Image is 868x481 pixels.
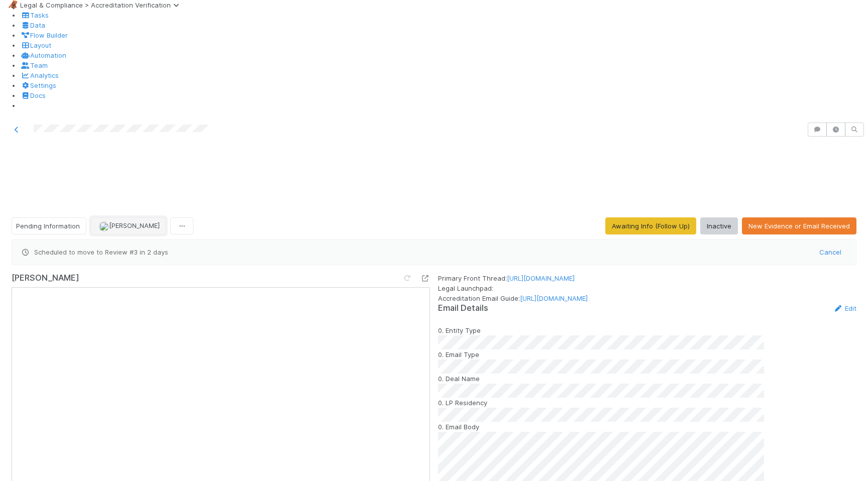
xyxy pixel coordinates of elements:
[438,325,856,335] div: 0. Entity Type
[507,274,575,282] a: [URL][DOMAIN_NAME]
[438,284,493,292] span: Legal Launchpad:
[20,31,68,39] a: Flow Builder
[20,21,45,29] a: Data
[20,1,183,9] span: Legal & Compliance > Accreditation Verification
[90,217,166,234] button: [PERSON_NAME]
[8,1,18,9] span: 🦧
[20,71,59,79] a: Analytics
[813,244,848,261] button: Cancel
[105,248,138,256] span: Review #3
[20,41,51,49] a: Layout
[520,294,588,302] a: [URL][DOMAIN_NAME]
[99,221,109,231] img: avatar_cd4e5e5e-3003-49e5-bc76-fd776f359de9.png
[438,274,575,282] span: Primary Front Thread:
[438,294,588,302] span: Accreditation Email Guide:
[700,217,738,234] button: Inactive
[12,217,86,234] button: Pending Information
[438,349,856,359] div: 0. Email Type
[438,374,856,384] div: 0. Deal Name
[109,221,160,229] span: [PERSON_NAME]
[12,273,79,283] h5: [PERSON_NAME]
[438,303,488,313] h5: Email Details
[20,11,49,19] a: Tasks
[20,51,66,59] a: Automation
[742,217,856,234] button: New Evidence or Email Received
[833,304,856,312] a: Edit
[20,81,56,89] a: Settings
[20,61,48,69] a: Team
[438,398,856,408] div: 0. LP Residency
[20,91,46,99] a: Docs
[438,422,856,432] div: 0. Email Body
[605,217,696,234] button: Awaiting Info (Follow Up)
[20,247,813,257] span: Scheduled to move to in 2 days
[16,222,80,230] span: Pending Information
